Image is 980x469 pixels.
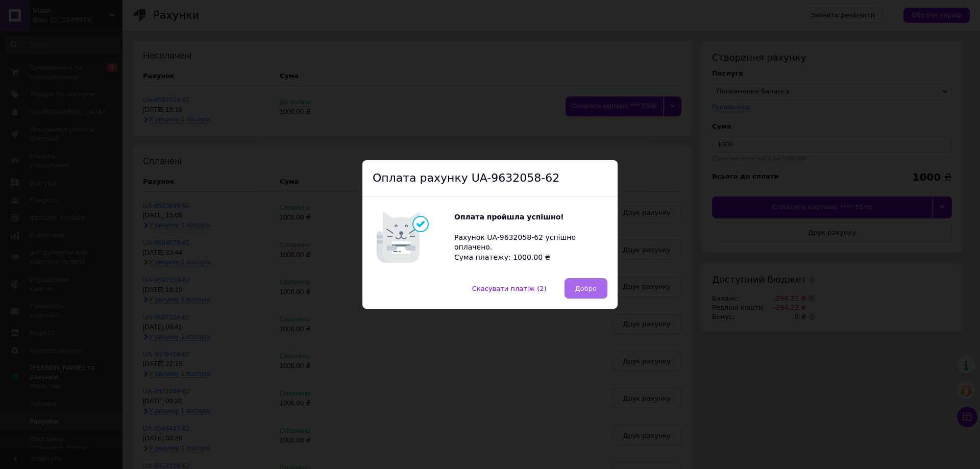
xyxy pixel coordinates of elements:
img: Котик говорить Оплата пройшла успішно! [373,207,454,268]
div: Оплата рахунку UA-9632058-62 [362,160,618,197]
button: Скасувати платіж (2) [461,278,557,299]
b: Оплата пройшла успішно! [454,213,564,221]
span: Добре [575,285,597,292]
button: Добре [565,278,607,299]
span: Скасувати платіж (2) [472,285,547,292]
div: Рахунок UA-9632058-62 успішно оплачено. Сума платежу: 1000.00 ₴ [454,212,607,262]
